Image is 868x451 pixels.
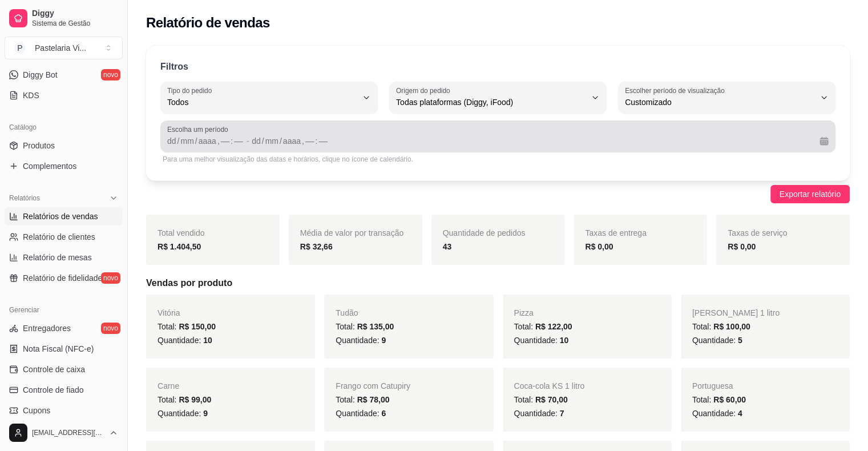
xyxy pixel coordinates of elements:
[585,228,646,237] span: Taxas de entrega
[158,242,201,251] strong: R$ 1.404,50
[160,60,188,74] p: Filtros
[23,211,98,222] span: Relatórios de vendas
[738,409,742,418] span: 4
[23,384,84,396] span: Controle de fiado
[692,308,780,317] span: [PERSON_NAME] 1 litro
[5,340,123,358] a: Nota Fiscal (NFC-e)
[167,125,829,134] span: Escolha um período
[728,228,787,237] span: Taxas de serviço
[158,308,180,317] span: Vitória
[203,409,208,418] span: 9
[5,118,123,136] div: Catálogo
[23,140,55,151] span: Produtos
[381,336,386,345] span: 9
[229,135,234,147] div: :
[5,319,123,337] a: Entregadoresnovo
[396,96,586,108] span: Todas plataformas (Diggy, iFood)
[336,409,386,418] span: Quantidade:
[35,42,86,54] div: Pastelaria Vi ...
[815,132,833,150] button: Calendário
[535,322,572,331] span: R$ 122,00
[5,269,123,287] a: Relatório de fidelidadenovo
[167,86,216,95] label: Tipo do pedido
[32,9,118,19] span: Diggy
[300,242,333,251] strong: R$ 32,66
[194,135,199,147] div: /
[179,322,216,331] span: R$ 150,00
[166,135,177,147] div: dia, Data inicial,
[304,135,316,147] div: hora, Data final,
[5,66,123,84] a: Diggy Botnovo
[5,136,123,155] a: Produtos
[32,19,118,28] span: Sistema de Gestão
[5,419,123,446] button: [EMAIL_ADDRESS][DOMAIN_NAME]
[5,401,123,420] a: Cupons
[357,322,394,331] span: R$ 135,00
[167,96,357,108] span: Todos
[560,336,569,345] span: 10
[5,381,123,399] a: Controle de fiado
[23,323,71,334] span: Entregadores
[23,272,102,284] span: Relatório de fidelidade
[167,134,244,148] div: Data inicial
[357,395,390,404] span: R$ 78,00
[163,155,833,164] div: Para uma melhor visualização das datas e horários, clique no ícone de calendário.
[261,135,265,147] div: /
[336,336,386,345] span: Quantidade:
[560,409,564,418] span: 7
[179,135,195,147] div: mês, Data inicial,
[5,86,123,104] a: KDS
[625,86,728,95] label: Escolher período de visualização
[514,409,564,418] span: Quantidade:
[713,322,750,331] span: R$ 100,00
[443,228,526,237] span: Quantidade de pedidos
[179,395,211,404] span: R$ 99,00
[713,395,746,404] span: R$ 60,00
[23,69,58,80] span: Diggy Bot
[336,322,394,331] span: Total:
[220,135,231,147] div: hora, Data inicial,
[160,82,378,114] button: Tipo do pedidoTodos
[5,248,123,267] a: Relatório de mesas
[23,343,94,355] span: Nota Fiscal (NFC-e)
[336,395,389,404] span: Total:
[32,428,104,437] span: [EMAIL_ADDRESS][DOMAIN_NAME]
[336,381,410,390] span: Frango com Catupiry
[5,207,123,226] a: Relatórios de vendas
[625,96,815,108] span: Customizado
[158,409,208,418] span: Quantidade:
[23,364,85,375] span: Controle de caixa
[146,14,270,32] h2: Relatório de vendas
[443,242,452,251] strong: 43
[514,322,572,331] span: Total:
[514,395,568,404] span: Total:
[252,134,810,148] div: Data final
[692,322,750,331] span: Total:
[5,37,123,59] button: Select a team
[158,381,179,390] span: Carne
[5,5,123,32] a: DiggySistema de Gestão
[158,395,211,404] span: Total:
[251,135,262,147] div: dia, Data final,
[396,86,454,95] label: Origem do pedido
[585,242,613,251] strong: R$ 0,00
[780,188,841,200] span: Exportar relatório
[23,252,92,263] span: Relatório de mesas
[692,395,746,404] span: Total:
[770,185,850,203] button: Exportar relatório
[300,228,403,237] span: Média de valor por transação
[247,134,249,148] span: -
[23,231,95,243] span: Relatório de clientes
[278,135,283,147] div: /
[233,135,244,147] div: minuto, Data inicial,
[389,82,607,114] button: Origem do pedidoTodas plataformas (Diggy, iFood)
[692,381,733,390] span: Portuguesa
[336,308,358,317] span: Tudão
[23,405,50,416] span: Cupons
[5,228,123,246] a: Relatório de clientes
[314,135,318,147] div: :
[5,360,123,378] a: Controle de caixa
[9,194,40,203] span: Relatórios
[301,135,305,147] div: ,
[692,409,742,418] span: Quantidade:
